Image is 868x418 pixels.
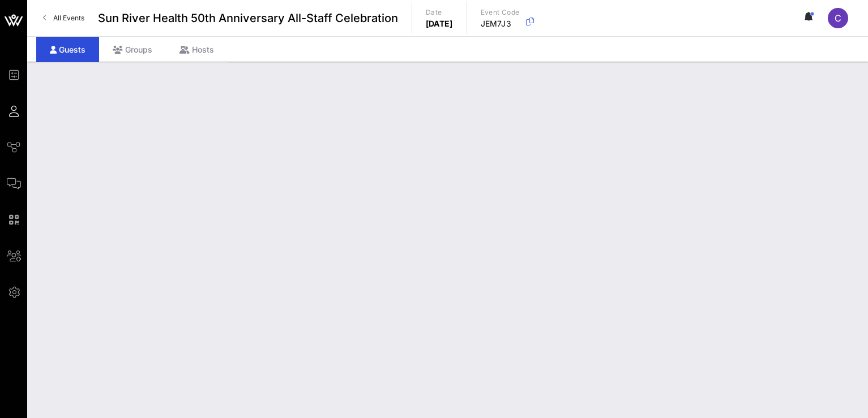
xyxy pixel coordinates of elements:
p: JEM7J3 [481,18,520,29]
div: C [828,8,848,28]
p: [DATE] [426,18,453,29]
div: Groups [99,37,166,62]
p: Date [426,7,453,18]
a: All Events [36,9,91,27]
div: Hosts [166,37,228,62]
p: Event Code [481,7,520,18]
span: C [835,12,841,24]
span: Sun River Health 50th Anniversary All-Staff Celebration [98,10,398,27]
div: Guests [36,37,99,62]
span: All Events [53,14,84,22]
